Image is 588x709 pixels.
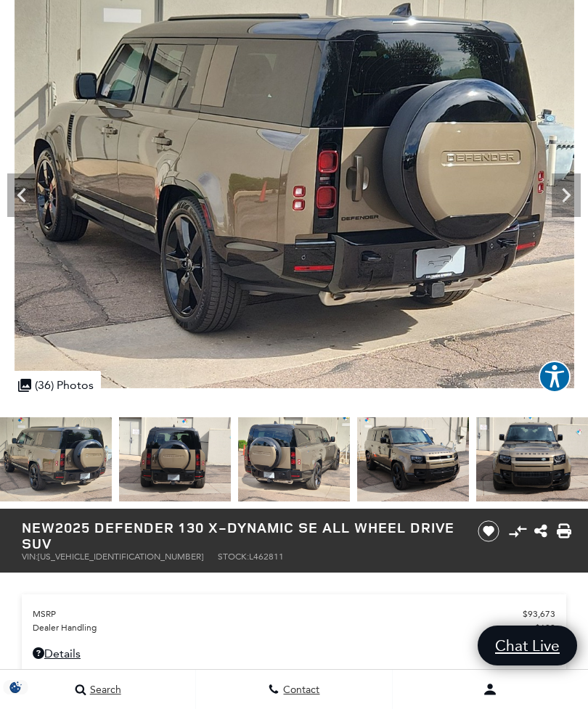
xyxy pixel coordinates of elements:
[535,623,555,633] span: $689
[539,361,571,396] aside: Accessibility Help Desk
[33,636,555,647] a: $94,362
[249,552,284,562] span: L462811
[11,371,101,399] div: (36) Photos
[473,520,505,543] button: Save vehicle
[218,552,249,562] span: Stock:
[33,647,555,660] a: Details
[119,417,231,501] img: New 2025 Gondwana Stone LAND ROVER X-Dynamic SE image 12
[279,684,319,696] span: Contact
[523,609,555,619] span: $93,673
[478,626,577,665] a: Chat Live
[86,684,121,696] span: Search
[552,173,581,217] div: Next
[488,636,567,655] span: Chat Live
[476,417,588,501] img: New 2025 Gondwana Stone LAND ROVER X-Dynamic SE image 15
[33,623,555,633] a: Dealer Handling $689
[557,522,571,540] a: Print this New 2025 Defender 130 X-Dynamic SE All Wheel Drive SUV
[357,417,469,501] img: New 2025 Gondwana Stone LAND ROVER X-Dynamic SE image 14
[393,671,588,708] button: Open user profile menu
[7,173,36,217] div: Previous
[507,520,528,542] button: Compare Vehicle
[238,417,350,501] img: New 2025 Gondwana Stone LAND ROVER X-Dynamic SE image 13
[33,609,555,619] a: MSRP $93,673
[539,361,571,393] button: Explore your accessibility options
[534,522,547,540] a: Share this New 2025 Defender 130 X-Dynamic SE All Wheel Drive SUV
[22,520,460,552] h1: 2025 Defender 130 X-Dynamic SE All Wheel Drive SUV
[33,623,535,633] span: Dealer Handling
[33,609,523,619] span: MSRP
